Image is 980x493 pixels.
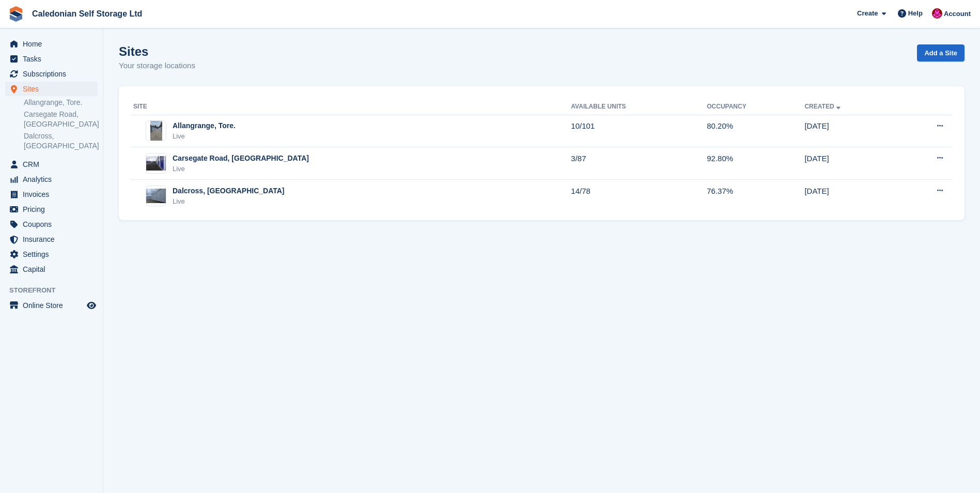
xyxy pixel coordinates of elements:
span: Invoices [23,187,85,202]
span: Create [857,8,878,19]
span: Capital [23,262,85,276]
h1: Sites [119,44,195,58]
span: Subscriptions [23,67,85,81]
span: Sites [23,82,85,96]
td: 92.80% [707,147,804,180]
span: Home [23,37,85,51]
a: Caledonian Self Storage Ltd [28,5,146,22]
span: Help [908,8,923,19]
span: Storefront [9,285,103,296]
a: menu [5,157,98,172]
div: Live [173,196,285,207]
a: menu [5,217,98,232]
img: Image of Dalcross, Inverness site [146,189,166,204]
img: stora-icon-8386f47178a22dfd0bd8f6a31ec36ba5ce8667c1dd55bd0f319d3a0aa187defe.svg [8,6,24,22]
td: 3/87 [571,147,707,180]
img: Donald Mathieson [932,8,942,19]
a: menu [5,232,98,246]
td: 10/101 [571,115,707,147]
a: menu [5,187,98,202]
div: Carsegate Road, [GEOGRAPHIC_DATA] [173,153,309,164]
th: Available Units [571,99,707,115]
a: menu [5,298,98,313]
span: Pricing [23,202,85,217]
td: [DATE] [804,180,898,212]
td: [DATE] [804,115,898,147]
a: Preview store [85,299,98,312]
span: Tasks [23,52,85,66]
span: Online Store [23,298,85,313]
td: 76.37% [707,180,804,212]
a: Add a Site [917,44,965,61]
p: Your storage locations [119,60,195,72]
img: Image of Allangrange, Tore. site [150,120,162,141]
a: menu [5,262,98,276]
a: Dalcross, [GEOGRAPHIC_DATA] [24,131,98,151]
th: Occupancy [707,99,804,115]
span: Account [944,9,971,19]
a: menu [5,202,98,217]
div: Dalcross, [GEOGRAPHIC_DATA] [173,186,285,196]
div: Live [173,164,309,174]
td: 14/78 [571,180,707,212]
div: Allangrange, Tore. [173,120,236,131]
a: menu [5,82,98,96]
span: CRM [23,157,85,172]
img: Image of Carsegate Road, Inverness site [146,156,166,171]
a: menu [5,172,98,187]
a: menu [5,67,98,81]
a: menu [5,37,98,51]
td: 80.20% [707,115,804,147]
th: Site [131,99,571,115]
a: menu [5,247,98,261]
span: Settings [23,247,85,261]
td: [DATE] [804,147,898,180]
span: Coupons [23,217,85,232]
a: menu [5,52,98,66]
a: Carsegate Road, [GEOGRAPHIC_DATA] [24,110,98,129]
div: Live [173,131,236,142]
a: Allangrange, Tore. [24,98,98,107]
a: Created [804,103,842,110]
span: Insurance [23,232,85,246]
span: Analytics [23,172,85,187]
